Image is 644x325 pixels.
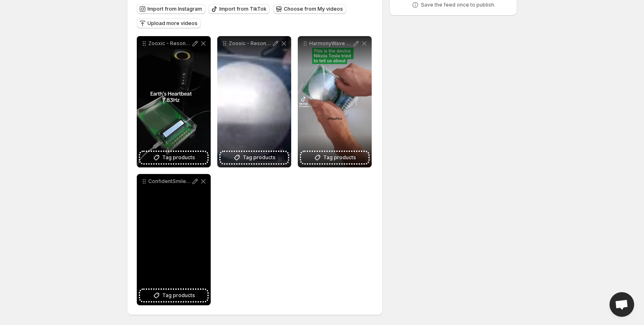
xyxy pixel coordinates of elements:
button: Choose from My videos [273,4,346,14]
a: Open chat [609,292,634,317]
p: Save the feed once to publish. [421,2,495,8]
span: Upload more videos [147,20,198,27]
span: Import from Instagram [147,6,202,12]
span: Tag products [323,153,356,162]
p: Zooxic - Resonance Generator zooxic 1 [148,40,191,47]
button: Tag products [140,290,207,301]
p: ConfidentSmile Denture Kit HavenGlowio 2 [148,178,191,185]
div: ConfidentSmile Denture Kit HavenGlowio 2Tag products [137,174,211,305]
span: Tag products [162,291,195,300]
span: Tag products [162,153,195,162]
span: Import from TikTok [219,6,267,12]
div: Zooxic - Resonance Generator zooxicTag products [217,36,291,167]
span: Tag products [243,153,276,162]
p: Zooxic - Resonance Generator zooxic [229,40,271,47]
div: Zooxic - Resonance Generator zooxic 1Tag products [137,36,211,167]
span: Choose from My videos [284,6,343,12]
button: Tag products [301,152,368,163]
button: Import from TikTok [209,4,270,14]
div: HarmonyWave Adjustable Frequency Generator 783Hz Relaxation Aid InnovaultTag products [298,36,372,167]
button: Upload more videos [137,18,201,28]
button: Import from Instagram [137,4,205,14]
button: Tag products [221,152,288,163]
button: Tag products [140,152,207,163]
p: HarmonyWave Adjustable Frequency Generator 783Hz Relaxation Aid Innovault [309,40,352,47]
